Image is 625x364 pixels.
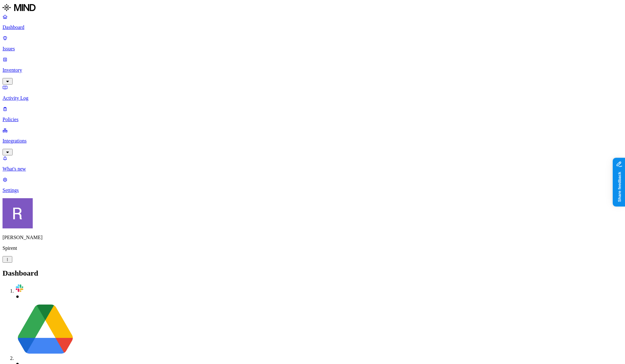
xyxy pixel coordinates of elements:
[3,127,622,154] a: Integrations
[3,14,622,30] a: Dashboard
[3,138,622,144] p: Integrations
[3,155,622,172] a: What's new
[3,57,622,84] a: Inventory
[3,95,622,101] p: Activity Log
[3,46,622,52] p: Issues
[3,117,622,122] p: Policies
[3,166,622,172] p: What's new
[3,245,622,251] p: Spirent
[3,35,622,52] a: Issues
[3,67,622,73] p: Inventory
[3,3,36,13] img: MIND
[3,106,622,122] a: Policies
[15,300,76,360] img: google-drive.svg
[15,284,24,293] img: slack.svg
[3,177,622,193] a: Settings
[3,198,33,228] img: Rich Thompson
[3,188,622,193] p: Settings
[3,269,622,277] h2: Dashboard
[3,25,622,30] p: Dashboard
[3,3,622,14] a: MIND
[3,85,622,101] a: Activity Log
